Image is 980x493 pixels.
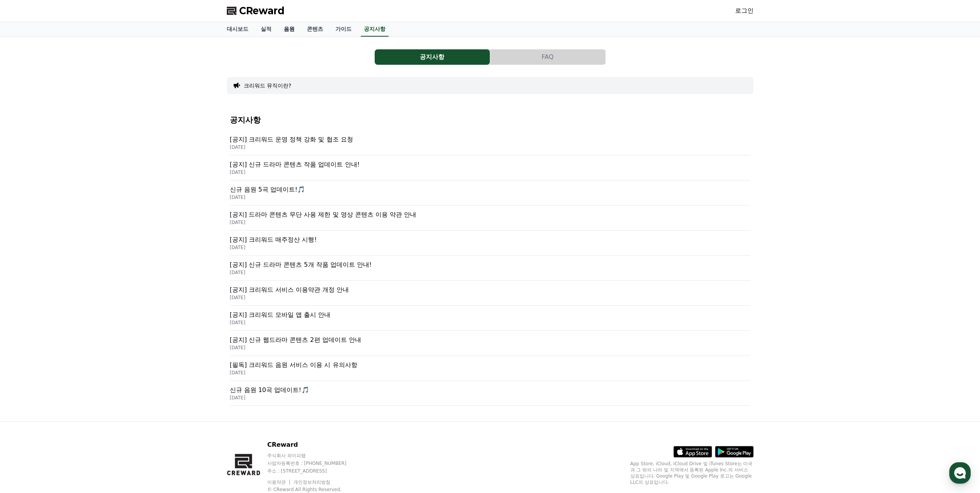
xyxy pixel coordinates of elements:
p: 사업자등록번호 : [PHONE_NUMBER] [267,460,361,466]
p: [DATE] [230,320,750,326]
p: [공지] 신규 드라마 콘텐츠 5개 작품 업데이트 안내! [230,260,750,269]
a: 대화 [51,244,99,264]
a: [공지] 크리워드 운영 정책 강화 및 협조 요청 [DATE] [230,130,750,155]
p: [필독] 크리워드 음원 서비스 이용 시 유의사항 [230,360,750,370]
span: 대화 [70,256,80,262]
a: [공지] 신규 드라마 콘텐츠 작품 업데이트 안내! [DATE] [230,155,750,180]
p: 신규 음원 10곡 업데이트!🎵 [230,385,750,395]
a: 신규 음원 5곡 업데이트!🎵 [DATE] [230,180,750,205]
span: 홈 [24,256,29,262]
p: [DATE] [230,219,750,225]
a: 음원 [278,22,301,37]
p: 주소 : [STREET_ADDRESS] [267,468,361,474]
a: 공지사항 [361,22,389,37]
p: [DATE] [230,169,750,175]
a: [공지] 드라마 콘텐츠 무단 사용 제한 및 영상 콘텐츠 이용 약관 안내 [DATE] [230,205,750,231]
a: 홈 [2,244,51,264]
a: [공지] 크리워드 매주정산 시행! [DATE] [230,231,750,256]
p: [공지] 크리워드 모바일 앱 출시 안내 [230,310,750,320]
span: 설정 [119,256,128,262]
p: App Store, iCloud, iCloud Drive 및 iTunes Store는 미국과 그 밖의 나라 및 지역에서 등록된 Apple Inc.의 서비스 상표입니다. Goo... [630,461,754,485]
a: 실적 [255,22,278,37]
p: [DATE] [230,194,750,200]
a: [공지] 신규 드라마 콘텐츠 5개 작품 업데이트 안내! [DATE] [230,256,750,281]
button: 크리워드 뮤직이란? [244,82,291,89]
button: 공지사항 [375,49,490,65]
a: 개인정보처리방침 [293,480,330,485]
span: CReward [239,5,285,17]
p: [DATE] [230,244,750,251]
p: 주식회사 와이피랩 [267,453,361,459]
a: [필독] 크리워드 음원 서비스 이용 시 유의사항 [DATE] [230,356,750,381]
button: FAQ [490,49,605,65]
p: [공지] 크리워드 운영 정책 강화 및 협조 요청 [230,135,750,144]
a: 신규 음원 10곡 업데이트!🎵 [DATE] [230,381,750,406]
p: [DATE] [230,294,750,301]
p: [DATE] [230,269,750,276]
p: [공지] 크리워드 서비스 이용약관 개정 안내 [230,285,750,294]
p: [DATE] [230,345,750,351]
p: [DATE] [230,144,750,150]
a: 콘텐츠 [301,22,329,37]
a: CReward [227,5,285,17]
h4: 공지사항 [230,116,750,124]
p: [DATE] [230,395,750,401]
p: © CReward All Rights Reserved. [267,486,361,493]
p: [공지] 드라마 콘텐츠 무단 사용 제한 및 영상 콘텐츠 이용 약관 안내 [230,210,750,219]
p: CReward [267,440,361,449]
a: 대시보드 [221,22,255,37]
p: 신규 음원 5곡 업데이트!🎵 [230,185,750,194]
a: 설정 [99,244,148,264]
a: [공지] 신규 웹드라마 콘텐츠 2편 업데이트 안내 [DATE] [230,331,750,356]
a: 이용약관 [267,480,291,485]
a: 가이드 [329,22,358,37]
a: [공지] 크리워드 모바일 앱 출시 안내 [DATE] [230,306,750,331]
p: [공지] 신규 웹드라마 콘텐츠 2편 업데이트 안내 [230,335,750,345]
a: 로그인 [735,6,754,15]
p: [DATE] [230,370,750,376]
p: [공지] 크리워드 매주정산 시행! [230,235,750,244]
a: [공지] 크리워드 서비스 이용약관 개정 안내 [DATE] [230,281,750,306]
p: [공지] 신규 드라마 콘텐츠 작품 업데이트 안내! [230,160,750,169]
